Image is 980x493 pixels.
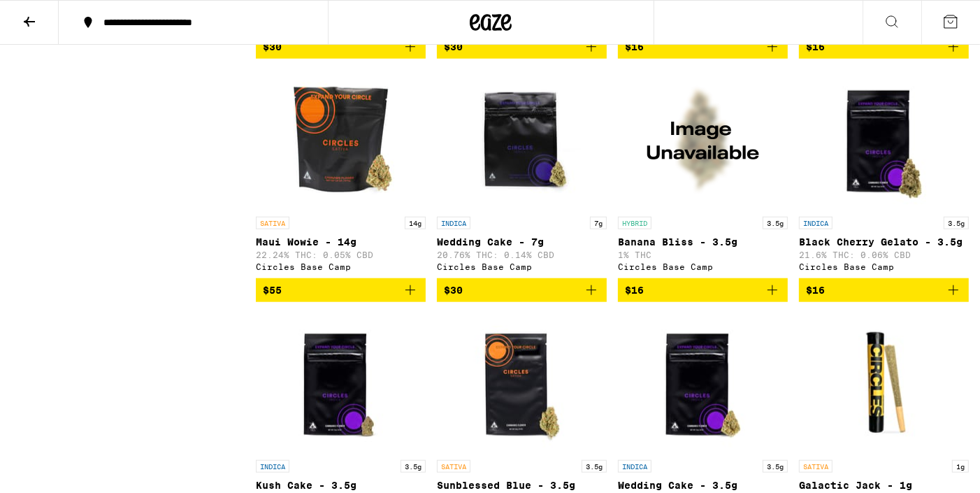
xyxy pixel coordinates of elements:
button: Add to bag [799,35,969,59]
p: 3.5g [944,217,969,229]
span: $30 [444,41,463,52]
button: Add to bag [437,35,607,59]
button: Add to bag [618,278,788,302]
a: Open page for Black Cherry Gelato - 3.5g from Circles Base Camp [799,70,969,278]
p: Wedding Cake - 7g [437,236,607,248]
div: Circles Base Camp [256,262,426,271]
p: 3.5g [763,460,788,473]
p: 3.5g [763,217,788,229]
span: $30 [444,285,463,296]
p: 20.76% THC: 0.14% CBD [437,250,607,259]
p: 1% THC [618,250,788,259]
span: $30 [263,41,282,52]
p: Black Cherry Gelato - 3.5g [799,236,969,248]
p: INDICA [256,460,289,473]
p: 7g [590,217,607,229]
p: Banana Bliss - 3.5g [618,236,788,248]
img: Circles Base Camp - Wedding Cake - 7g [452,70,592,210]
img: Circles Base Camp - Maui Wowie - 14g [271,70,411,210]
img: Circles Base Camp - Black Cherry Gelato - 3.5g [814,70,954,210]
span: $16 [806,285,825,296]
img: Circles Base Camp - Wedding Cake - 3.5g [633,313,773,453]
span: $16 [806,41,825,52]
p: SATIVA [437,460,470,473]
div: Circles Base Camp [437,262,607,271]
p: HYBRID [618,217,651,229]
p: 21.6% THC: 0.06% CBD [799,250,969,259]
span: $16 [625,285,644,296]
p: 1g [952,460,969,473]
button: Add to bag [437,278,607,302]
p: Sunblessed Blue - 3.5g [437,480,607,491]
p: Maui Wowie - 14g [256,236,426,248]
button: Add to bag [256,278,426,302]
div: Circles Base Camp [618,262,788,271]
button: Add to bag [799,278,969,302]
p: SATIVA [799,460,833,473]
div: Circles Base Camp [799,262,969,271]
button: Add to bag [618,35,788,59]
img: Circles Base Camp - Kush Cake - 3.5g [271,313,411,453]
a: Open page for Maui Wowie - 14g from Circles Base Camp [256,70,426,278]
p: INDICA [437,217,470,229]
p: Galactic Jack - 1g [799,480,969,491]
p: 22.24% THC: 0.05% CBD [256,250,426,259]
a: Open page for Banana Bliss - 3.5g from Circles Base Camp [618,70,788,278]
img: Circles Base Camp - Sunblessed Blue - 3.5g [452,313,592,453]
p: 14g [405,217,426,229]
p: 3.5g [401,460,426,473]
span: $16 [625,41,644,52]
p: Kush Cake - 3.5g [256,480,426,491]
span: Hi. Need any help? [8,10,101,21]
p: SATIVA [256,217,289,229]
img: Circles Base Camp - Banana Bliss - 3.5g [633,70,773,210]
span: $55 [263,285,282,296]
img: Circles Base Camp - Galactic Jack - 1g [814,313,954,453]
p: 3.5g [582,460,607,473]
p: INDICA [618,460,651,473]
p: Wedding Cake - 3.5g [618,480,788,491]
p: INDICA [799,217,833,229]
button: Add to bag [256,35,426,59]
a: Open page for Wedding Cake - 7g from Circles Base Camp [437,70,607,278]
